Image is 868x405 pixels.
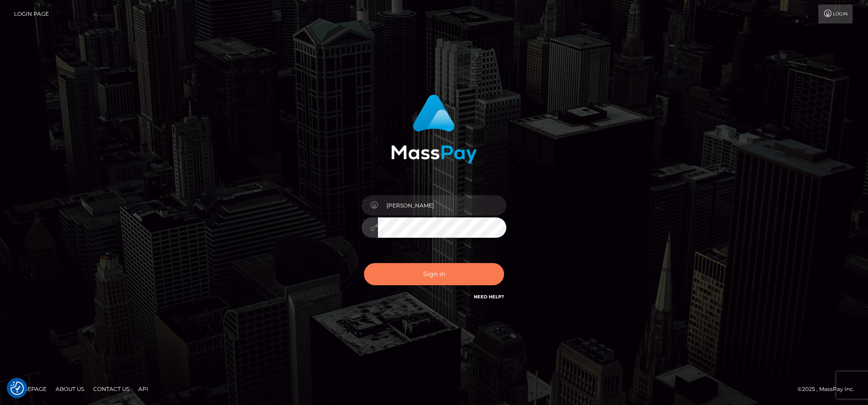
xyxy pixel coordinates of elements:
img: Revisit consent button [10,381,24,395]
a: Homepage [10,382,50,396]
a: API [135,382,152,396]
button: Consent Preferences [10,381,24,395]
input: Username... [378,195,506,216]
img: MassPay Login [391,94,477,164]
button: Sign in [364,263,504,285]
div: © 2025 , MassPay Inc. [797,384,861,394]
a: Login [818,5,853,24]
a: About Us [52,382,88,396]
a: Login Page [14,5,49,24]
a: Contact Us [90,382,133,396]
a: Need Help? [474,294,504,300]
